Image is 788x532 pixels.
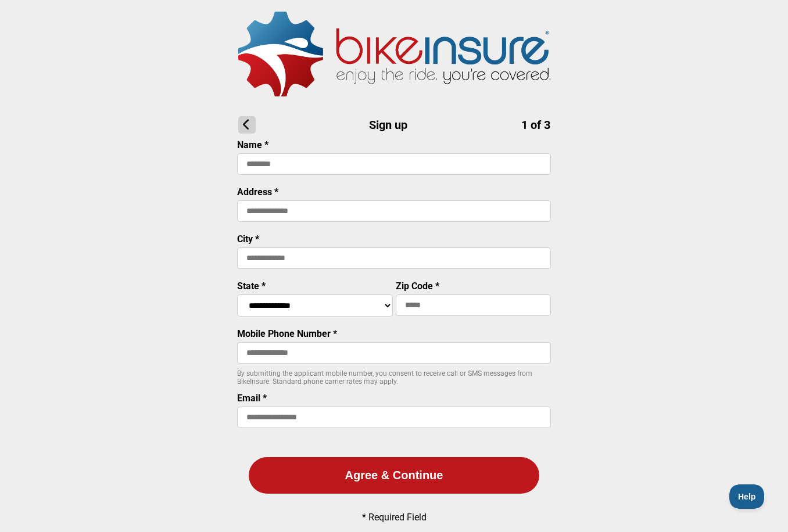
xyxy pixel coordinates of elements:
label: State * [237,281,266,292]
p: * Required Field [362,512,427,523]
iframe: Toggle Customer Support [729,484,765,509]
p: By submitting the applicant mobile number, you consent to receive call or SMS messages from BikeI... [237,369,551,386]
h1: Sign up [238,116,550,134]
span: 1 of 3 [521,118,550,132]
label: Mobile Phone Number * [237,328,337,339]
label: City * [237,233,259,245]
button: Agree & Continue [249,457,539,494]
label: Zip Code * [396,281,439,292]
label: Name * [237,139,268,150]
label: Address * [237,186,278,197]
label: Email * [237,393,267,404]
